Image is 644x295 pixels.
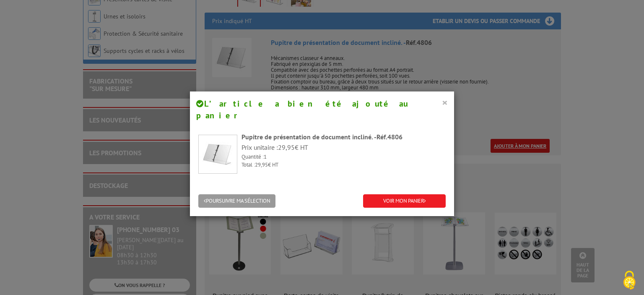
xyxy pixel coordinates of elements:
p: Prix unitaire : € HT [241,143,446,152]
div: Pupitre de présentation de document incliné. - [241,132,446,142]
h4: L’article a bien été ajouté au panier [196,98,448,122]
span: Réf.4806 [377,133,402,141]
span: 29,95 [255,161,268,168]
span: 29,95 [278,143,295,151]
a: VOIR MON PANIER [363,194,446,208]
p: Quantité : [241,153,446,161]
button: POURSUIVRE MA SÉLECTION [198,194,275,208]
button: × [442,97,448,108]
p: Total : € HT [241,161,446,169]
button: Cookies (fenêtre modale) [615,266,644,295]
img: Cookies (fenêtre modale) [619,270,640,291]
span: 1 [264,153,267,160]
